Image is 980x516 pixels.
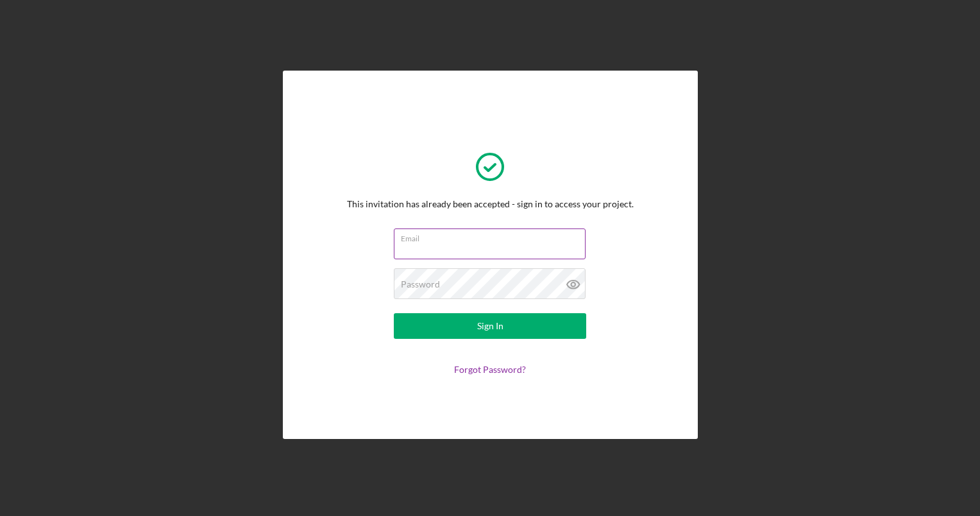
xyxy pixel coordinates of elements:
button: Sign In [394,313,586,339]
label: Email [401,229,586,243]
a: Forgot Password? [454,364,526,375]
div: Sign In [477,313,503,339]
label: Password [401,279,440,289]
div: This invitation has already been accepted - sign in to access your project. [347,199,634,209]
